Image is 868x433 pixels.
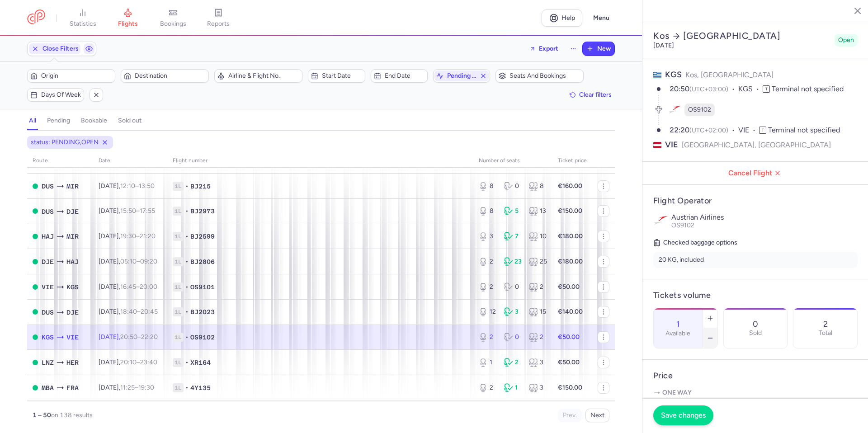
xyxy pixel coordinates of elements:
[99,258,157,265] span: [DATE],
[529,282,547,292] div: 2
[118,20,138,28] span: flights
[42,181,54,191] span: DUS
[66,207,79,216] span: DJE
[27,69,115,83] button: Origin
[167,154,473,168] th: Flight number
[60,8,105,28] a: statistics
[479,232,497,241] div: 3
[585,409,609,422] button: Next
[597,45,611,52] span: New
[738,84,763,94] span: KGS
[228,72,299,80] span: Airline & Flight No.
[190,282,215,292] span: OS9101
[447,72,476,80] span: pending (+1)
[682,139,831,151] span: [GEOGRAPHIC_DATA], [GEOGRAPHIC_DATA]
[140,283,157,291] time: 20:00
[42,332,54,342] span: KGS
[140,207,155,215] time: 17:55
[140,258,157,265] time: 09:20
[42,358,54,367] span: LNZ
[558,308,583,315] strong: €140.00
[173,383,184,392] span: 1L
[473,154,552,168] th: number of seats
[524,42,564,56] button: Export
[685,71,774,79] span: Kos, [GEOGRAPHIC_DATA]
[120,358,137,366] time: 20:10
[495,69,584,83] button: Seats and bookings
[653,237,858,248] h5: Checked baggage options
[689,127,728,134] span: (UTC+02:00)
[120,308,137,315] time: 18:40
[42,207,54,216] span: DUS
[120,384,154,391] span: –
[66,383,79,393] span: FRA
[653,196,858,206] h4: Flight Operator
[190,257,215,266] span: BJ2806
[504,257,522,266] div: 23
[558,232,583,240] strong: €180.00
[650,169,861,177] span: Cancel Flight
[504,282,522,292] div: 0
[542,9,582,27] a: Help
[479,257,497,266] div: 2
[27,88,84,102] button: Days of week
[99,358,157,366] span: [DATE],
[504,182,522,191] div: 0
[214,69,302,83] button: Airline & Flight No.
[66,231,79,241] span: MIR
[99,207,155,215] span: [DATE],
[173,358,184,367] span: 1L
[139,182,155,190] time: 13:50
[99,283,157,291] span: [DATE],
[529,358,547,367] div: 3
[47,117,70,125] h4: pending
[42,282,54,292] span: VIE
[479,383,497,392] div: 2
[566,88,615,102] button: Clear filters
[768,126,840,134] span: Terminal not specified
[120,333,158,341] span: –
[120,384,135,391] time: 11:25
[185,182,189,191] span: •
[118,117,142,125] h4: sold out
[588,9,615,27] button: Menu
[753,320,758,329] p: 0
[173,333,184,342] span: 1L
[160,20,186,28] span: bookings
[653,252,858,268] li: 20 KG, included
[138,384,154,391] time: 19:30
[99,308,158,315] span: [DATE],
[671,221,694,229] span: OS9102
[668,104,681,116] figure: OS airline logo
[42,383,54,393] span: MBA
[31,138,99,147] span: status: PENDING,OPEN
[190,383,211,392] span: 4Y135
[190,333,215,342] span: OS9102
[120,232,136,240] time: 19:30
[42,231,54,241] span: HAJ
[504,383,522,392] div: 1
[140,358,157,366] time: 23:40
[504,333,522,342] div: 0
[27,154,93,168] th: route
[185,358,189,367] span: •
[105,8,151,28] a: flights
[749,329,762,337] p: Sold
[479,358,497,367] div: 1
[529,232,547,241] div: 10
[41,72,112,80] span: Origin
[558,258,583,265] strong: €180.00
[173,207,184,216] span: 1L
[671,213,858,221] p: Austrian Airlines
[509,72,580,80] span: Seats and bookings
[504,207,522,216] div: 5
[558,358,580,366] strong: €50.00
[120,308,158,315] span: –
[529,207,547,216] div: 13
[173,232,184,241] span: 1L
[66,332,79,342] span: VIE
[504,232,522,241] div: 7
[823,320,828,329] p: 2
[99,384,154,391] span: [DATE],
[185,333,189,342] span: •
